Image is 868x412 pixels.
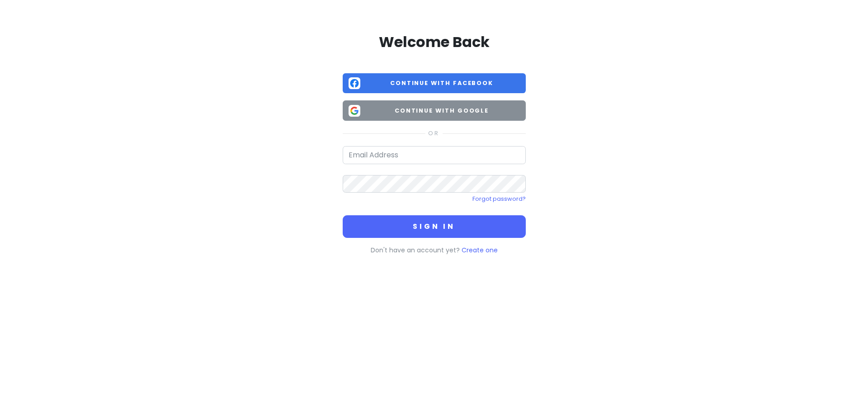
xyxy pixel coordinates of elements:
[472,195,526,203] a: Forgot password?
[364,79,520,88] span: Continue with Facebook
[349,77,360,89] img: Facebook logo
[349,105,360,117] img: Google logo
[343,100,526,121] button: Continue with Google
[343,215,526,238] button: Sign in
[462,246,498,255] a: Create one
[343,73,526,94] button: Continue with Facebook
[343,245,526,255] p: Don't have an account yet?
[364,106,520,115] span: Continue with Google
[343,146,526,164] input: Email Address
[343,33,526,52] h2: Welcome Back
